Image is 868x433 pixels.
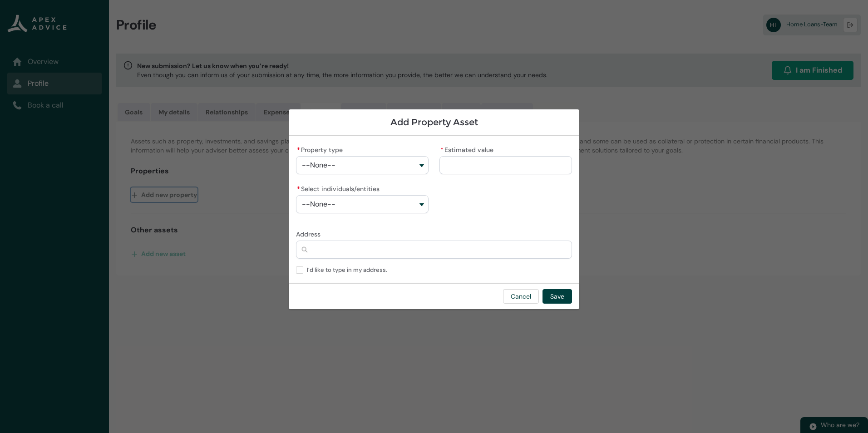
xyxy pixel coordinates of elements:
label: Property type [296,143,346,154]
label: Address [296,228,324,239]
button: Save [542,289,572,304]
label: Select individuals/entities [296,182,383,193]
button: Cancel [503,289,539,304]
span: --None-- [302,161,335,169]
abbr: required [297,185,300,193]
span: I’d like to type in my address. [307,264,391,274]
button: Property type [296,156,429,174]
abbr: required [440,146,444,154]
span: --None-- [302,200,335,208]
abbr: required [297,146,300,154]
label: Estimated value [439,143,497,154]
button: Select individuals/entities [296,195,429,213]
h1: Add Property Asset [296,117,572,128]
